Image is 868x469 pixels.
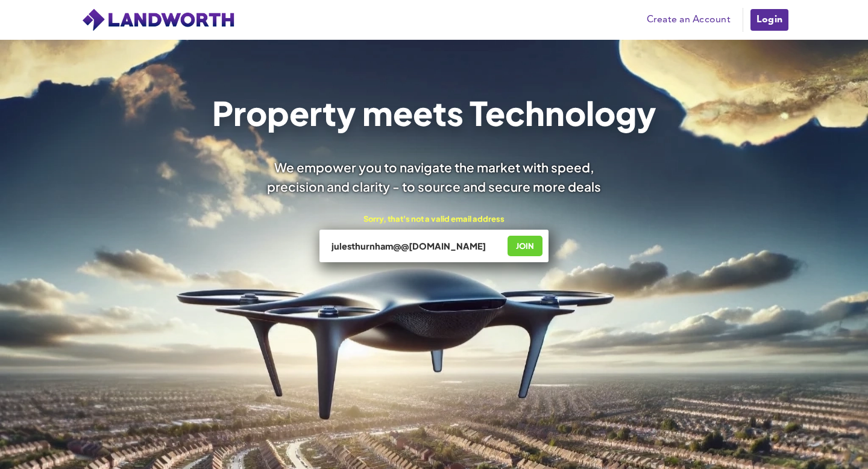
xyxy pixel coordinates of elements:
[330,240,498,252] input: Enter your email address...
[212,96,656,129] h1: Property meets Technology
[362,206,506,224] div: Sorry, that's not a valid email address
[641,11,737,29] a: Create an Account
[251,158,617,195] div: We empower you to navigate the market with speed, precision and clarity - to source and secure mo...
[508,236,542,256] button: JOIN
[749,8,790,32] a: Login
[511,236,539,256] div: JOIN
